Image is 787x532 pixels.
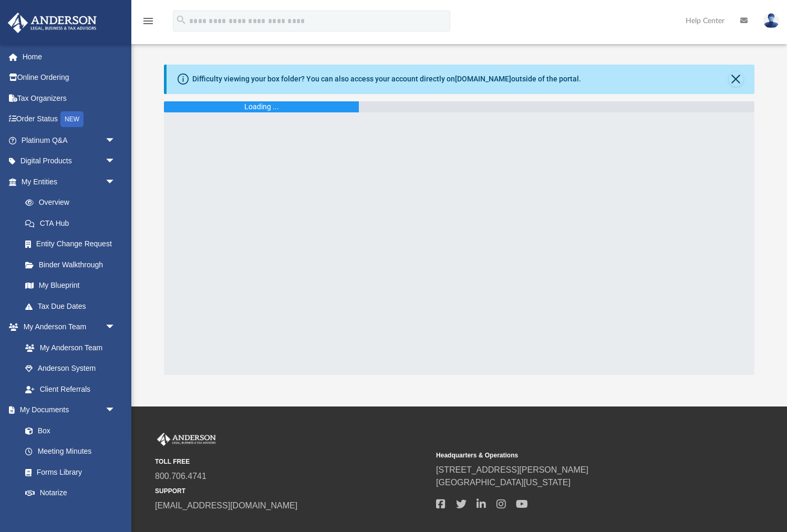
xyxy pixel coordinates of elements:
small: Headquarters & Operations [436,451,710,460]
small: TOLL FREE [155,457,429,466]
a: menu [142,20,154,27]
a: CTA Hub [15,213,131,234]
img: User Pic [763,13,779,28]
a: Binder Walkthrough [15,254,131,275]
span: arrow_drop_down [105,317,126,338]
a: Notarize [15,483,126,504]
small: SUPPORT [155,486,429,496]
i: menu [142,15,154,27]
a: Tax Organizers [7,88,131,109]
a: Anderson System [15,358,126,379]
a: [EMAIL_ADDRESS][DOMAIN_NAME] [155,501,297,510]
a: Order StatusNEW [7,109,131,130]
button: Close [729,72,743,87]
div: Loading ... [244,101,279,112]
a: [DOMAIN_NAME] [455,75,511,83]
span: arrow_drop_down [105,151,126,172]
a: Home [7,46,131,67]
i: search [175,14,187,26]
a: Online Ordering [7,67,131,88]
a: My Anderson Teamarrow_drop_down [7,317,126,338]
div: NEW [60,111,84,127]
a: Digital Productsarrow_drop_down [7,151,131,172]
img: Anderson Advisors Platinum Portal [155,433,218,446]
a: My Documentsarrow_drop_down [7,400,126,421]
a: Client Referrals [15,379,126,400]
a: Forms Library [15,462,121,483]
a: Entity Change Request [15,234,131,255]
a: My Anderson Team [15,337,121,358]
a: [GEOGRAPHIC_DATA][US_STATE] [436,478,571,487]
a: Meeting Minutes [15,441,126,462]
a: Platinum Q&Aarrow_drop_down [7,130,131,151]
a: [STREET_ADDRESS][PERSON_NAME] [436,465,588,474]
span: arrow_drop_down [105,171,126,193]
a: 800.706.4741 [155,472,206,481]
a: Box [15,420,121,441]
a: My Entitiesarrow_drop_down [7,171,131,192]
span: arrow_drop_down [105,130,126,151]
span: arrow_drop_down [105,400,126,421]
div: Difficulty viewing your box folder? You can also access your account directly on outside of the p... [192,74,581,85]
a: Overview [15,192,131,213]
a: My Blueprint [15,275,126,296]
img: Anderson Advisors Platinum Portal [5,13,100,33]
a: Tax Due Dates [15,296,131,317]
